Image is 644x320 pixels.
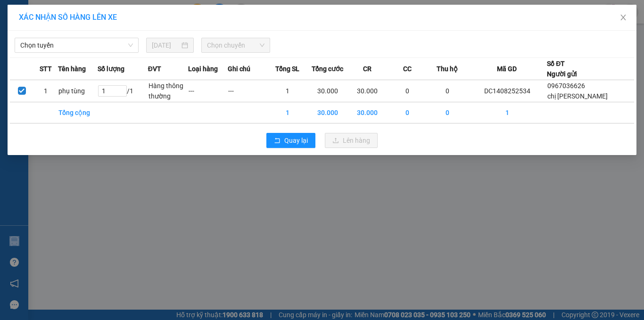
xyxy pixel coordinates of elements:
td: Hàng thông thường [148,80,188,102]
td: Tổng cộng [58,102,98,123]
td: --- [228,80,268,102]
span: [GEOGRAPHIC_DATA], [GEOGRAPHIC_DATA] ↔ [GEOGRAPHIC_DATA] [13,40,83,72]
td: 0 [388,102,428,123]
span: chị [PERSON_NAME] [547,92,608,100]
span: Chọn chuyến [207,38,265,52]
td: 1 [34,80,58,102]
span: Tổng cước [312,64,343,74]
td: phụ tùng [58,80,98,102]
span: Chọn tuyến [20,38,133,52]
td: 30.000 [347,102,388,123]
span: CC [403,64,412,74]
button: uploadLên hàng [325,133,378,148]
span: Quay lại [284,135,308,146]
button: Close [610,5,636,31]
td: 30.000 [307,102,347,123]
td: DC1408252534 [467,80,547,102]
input: 14/08/2025 [152,40,179,50]
td: / 1 [98,80,148,102]
span: Số lượng [98,64,124,74]
button: rollbackQuay lại [266,133,315,148]
td: --- [188,80,228,102]
span: Tổng SL [275,64,299,74]
span: 0967036626 [547,82,585,90]
span: STT [40,64,52,74]
td: 1 [268,102,308,123]
span: Tên hàng [58,64,86,74]
span: XÁC NHẬN SỐ HÀNG LÊN XE [19,13,117,22]
td: 0 [388,80,428,102]
strong: CHUYỂN PHÁT NHANH AN PHÚ QUÝ [14,8,82,38]
div: Số ĐT Người gửi [547,58,577,79]
span: Thu hộ [437,64,458,74]
span: close [619,14,627,21]
span: Mã GD [497,64,517,74]
span: Loại hàng [188,64,218,74]
span: rollback [274,137,281,145]
td: 30.000 [347,80,388,102]
td: 1 [268,80,308,102]
img: logo [5,51,11,98]
td: 1 [467,102,547,123]
td: 0 [427,80,467,102]
td: 0 [427,102,467,123]
span: ĐVT [148,64,161,74]
span: CR [363,64,372,74]
td: 30.000 [307,80,347,102]
span: Ghi chú [228,64,250,74]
